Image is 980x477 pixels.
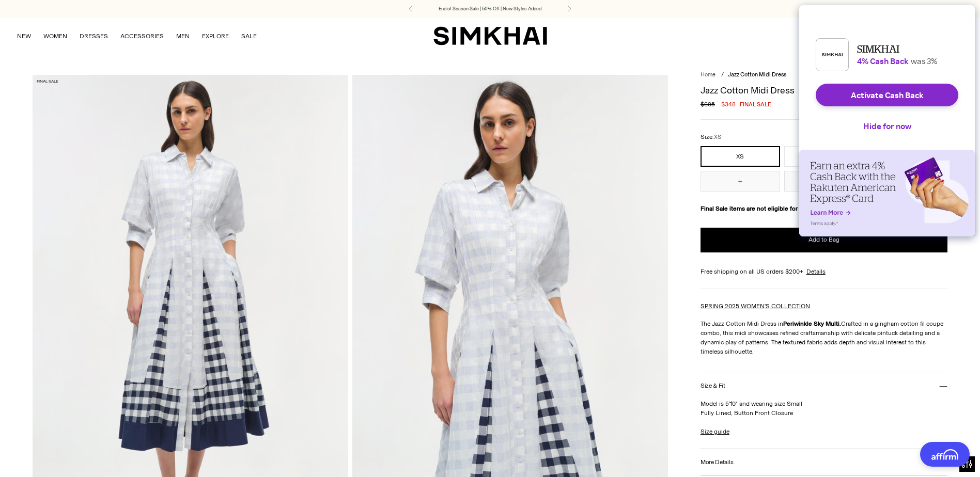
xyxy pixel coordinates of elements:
a: Home [701,71,715,78]
h1: Jazz Cotton Midi Dress [701,86,948,95]
div: Free shipping on all US orders $200+ [701,267,948,276]
p: Model is 5'10" and wearing size Small Fully Lined, Button Front Closure [701,399,948,418]
span: Add to Bag [808,235,839,244]
iframe: Gorgias live chat messenger [928,428,970,467]
nav: breadcrumbs [701,71,948,79]
button: More Details [701,449,948,475]
a: MEN [176,25,190,47]
button: Add to Bag [701,228,948,252]
a: SALE [241,25,257,47]
a: ACCESSORIES [120,25,164,47]
label: Size: [701,132,721,142]
strong: Periwinkle Sky Multi. [783,320,841,327]
a: Details [806,267,826,276]
button: Size & Fit [701,373,948,400]
strong: Final Sale items are not eligible for return or exchange. [701,205,854,212]
a: Size guide [701,427,729,436]
p: The Jazz Cotton Midi Dress in Crafted in a gingham cotton fil coupe combo, this midi showcases re... [701,319,948,356]
button: L [701,171,780,192]
span: $348 [721,100,736,109]
a: EXPLORE [202,25,229,47]
a: End of Season Sale | 50% Off | New Styles Added [439,5,541,12]
h3: Size & Fit [701,383,725,389]
div: / [721,71,724,79]
button: S [784,146,864,167]
a: SIMKHAI [433,26,547,46]
button: XL [784,171,864,192]
span: Jazz Cotton Midi Dress [728,71,786,78]
span: XS [714,134,721,140]
a: WOMEN [43,25,67,47]
s: $695 [701,100,715,109]
h3: More Details [701,459,733,466]
a: DRESSES [80,25,108,47]
button: XS [701,146,780,167]
a: NEW [17,25,31,47]
a: SPRING 2025 WOMEN'S COLLECTION [701,303,810,310]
